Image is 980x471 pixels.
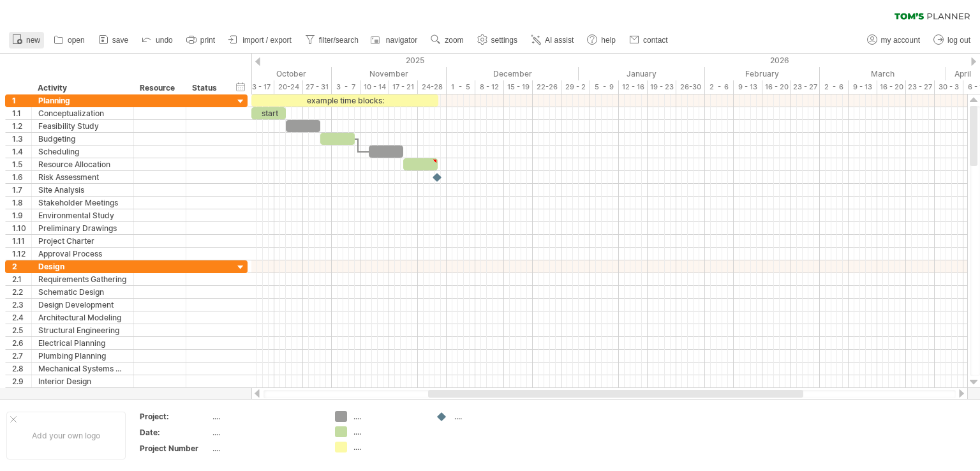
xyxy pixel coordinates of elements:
div: Requirements Gathering [38,273,127,285]
div: example time blocks: [251,94,438,107]
div: Design Development [38,299,127,311]
a: settings [474,32,521,49]
div: 17 - 21 [389,80,418,94]
div: 16 - 20 [877,80,906,94]
a: filter/search [302,32,362,49]
div: 23 - 27 [791,80,820,94]
div: 1.4 [12,146,31,158]
div: 19 - 23 [648,80,676,94]
a: AI assist [528,32,577,49]
span: open [68,36,85,45]
a: undo [138,32,177,49]
div: Add your own logo [6,412,126,460]
div: 2.4 [12,311,31,324]
div: 1.2 [12,120,31,132]
span: import / export [242,36,292,45]
div: Stakeholder Meetings [38,197,127,209]
div: 2.3 [12,299,31,311]
div: January 2026 [579,67,705,80]
div: 23 - 27 [906,80,935,94]
div: 3 - 7 [332,80,360,94]
div: Schematic Design [38,286,127,298]
div: 2.6 [12,337,31,349]
div: .... [353,442,423,452]
div: 1.5 [12,158,31,170]
div: Conceptualization [38,107,127,119]
div: 2.9 [12,375,31,387]
a: save [95,32,132,49]
div: 29 - 2 [561,80,590,94]
a: help [584,32,620,49]
span: contact [643,36,668,45]
a: log out [930,32,974,49]
div: Project Charter [38,235,127,247]
div: .... [353,411,423,422]
div: Environmental Study [38,209,127,221]
div: 1.6 [12,171,31,183]
div: Status [192,82,220,94]
div: Electrical Planning [38,337,127,349]
div: 9 - 13 [734,80,762,94]
div: Site Analysis [38,184,127,196]
span: AI assist [545,36,574,45]
div: 10 - 14 [360,80,389,94]
span: save [112,36,128,45]
div: Feasibility Study [38,120,127,132]
div: October 2025 [200,67,332,80]
div: Scheduling [38,146,127,158]
div: Date: [140,427,210,438]
div: 30 - 3 [935,80,963,94]
div: 26-30 [676,80,705,94]
div: March 2026 [820,67,946,80]
div: 8 - 12 [475,80,504,94]
div: 1 - 5 [447,80,475,94]
div: start [251,107,286,119]
div: 2 [12,260,31,273]
div: 1.10 [12,222,31,234]
span: settings [491,36,517,45]
div: 13 - 17 [246,80,274,94]
div: 1.8 [12,197,31,209]
a: new [9,32,44,49]
span: navigator [386,36,417,45]
div: Mechanical Systems Design [38,363,127,375]
div: 2.2 [12,286,31,298]
div: 27 - 31 [303,80,332,94]
div: Plumbing Planning [38,350,127,362]
a: navigator [369,32,421,49]
div: Architectural Modeling [38,311,127,324]
div: 2.8 [12,363,31,375]
div: 2.1 [12,273,31,285]
div: Resource [140,82,179,94]
div: Preliminary Drawings [38,222,127,234]
div: Risk Assessment [38,171,127,183]
div: Budgeting [38,133,127,145]
div: 2.5 [12,324,31,336]
div: 12 - 16 [619,80,648,94]
div: 1.11 [12,235,31,247]
a: zoom [427,32,467,49]
div: 20-24 [274,80,303,94]
div: December 2025 [447,67,579,80]
a: import / export [225,32,295,49]
div: 5 - 9 [590,80,619,94]
div: 24-28 [418,80,447,94]
div: .... [212,411,320,422]
div: Resource Allocation [38,158,127,170]
span: log out [947,36,970,45]
a: my account [864,32,924,49]
div: Structural Engineering [38,324,127,336]
div: 2 - 6 [820,80,849,94]
span: zoom [445,36,463,45]
div: 1.7 [12,184,31,196]
div: Project Number [140,443,210,454]
div: 1.9 [12,209,31,221]
a: contact [626,32,672,49]
div: 15 - 19 [504,80,533,94]
div: 2.7 [12,350,31,362]
div: Interior Design [38,375,127,387]
div: Approval Process [38,248,127,260]
span: undo [156,36,173,45]
div: 1.3 [12,133,31,145]
div: Project: [140,411,210,422]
